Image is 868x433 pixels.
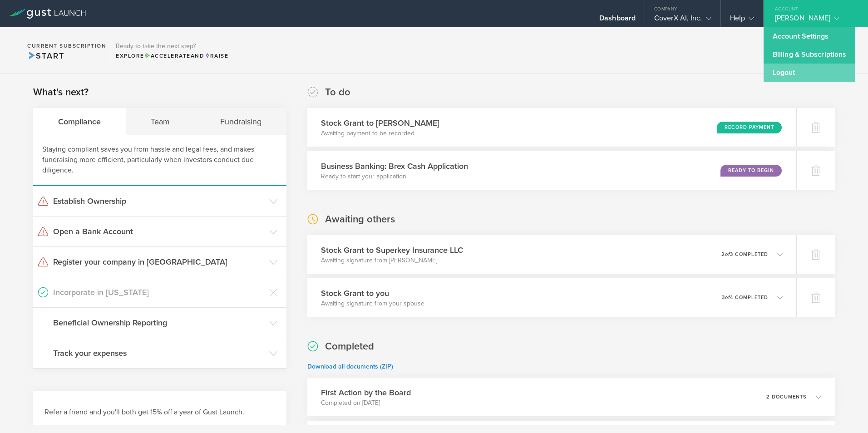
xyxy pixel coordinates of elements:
[717,122,782,133] div: Record Payment
[126,108,196,135] div: Team
[53,317,265,329] h3: Beneficial Ownership Reporting
[53,286,265,298] h3: Incorporate in [US_STATE]
[321,117,439,129] h3: Stock Grant to [PERSON_NAME]
[321,160,468,172] h3: Business Banking: Brex Cash Application
[53,256,265,268] h3: Register your company in [GEOGRAPHIC_DATA]
[307,363,393,370] a: Download all documents (ZIP)
[725,251,730,257] em: of
[27,43,106,49] h2: Current Subscription
[321,129,439,138] p: Awaiting payment to be recorded
[321,172,468,181] p: Ready to start your application
[53,226,265,237] h3: Open a Bank Account
[321,256,463,265] p: Awaiting signature from [PERSON_NAME]
[722,295,768,300] p: 3 4 completed
[654,14,711,27] div: CoverX AI, Inc.
[321,399,411,408] p: Completed on [DATE]
[144,53,191,59] span: Accelerate
[33,108,126,135] div: Compliance
[204,53,228,59] span: Raise
[766,394,807,399] p: 2 documents
[720,165,782,177] div: Ready to Begin
[725,295,730,300] em: of
[775,14,852,27] div: [PERSON_NAME]
[195,108,286,135] div: Fundraising
[321,387,411,399] h3: First Action by the Board
[325,86,350,99] h2: To do
[33,135,286,186] div: Staying compliant saves you from hassle and legal fees, and makes fundraising more efficient, par...
[325,213,395,226] h2: Awaiting others
[307,151,796,190] div: Business Banking: Brex Cash ApplicationReady to start your applicationReady to Begin
[730,14,754,27] div: Help
[321,299,424,308] p: Awaiting signature from your spouse
[321,287,424,299] h3: Stock Grant to you
[325,340,374,353] h2: Completed
[144,53,205,59] span: and
[321,244,463,256] h3: Stock Grant to Superkey Insurance LLC
[307,108,796,147] div: Stock Grant to [PERSON_NAME]Awaiting payment to be recordedRecord Payment
[116,52,228,60] div: Explore
[599,14,636,27] div: Dashboard
[721,252,768,257] p: 2 3 completed
[53,347,265,359] h3: Track your expenses
[823,389,868,433] iframe: Chat Widget
[27,51,64,61] span: Start
[116,43,228,49] h3: Ready to take the next step?
[53,195,265,207] h3: Establish Ownership
[33,86,89,99] h2: What's next?
[111,36,233,64] div: Ready to take the next step?ExploreAccelerateandRaise
[44,407,275,418] h3: Refer a friend and you'll both get 15% off a year of Gust Launch.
